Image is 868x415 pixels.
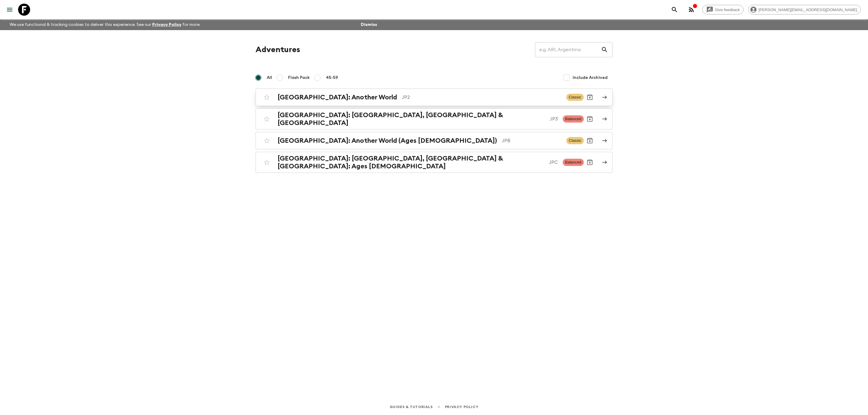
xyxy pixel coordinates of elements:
p: JP3 [550,115,558,123]
span: Flash Pack [288,75,310,81]
span: Classic [566,94,584,101]
a: [GEOGRAPHIC_DATA]: Another World (Ages [DEMOGRAPHIC_DATA])JPBClassicArchive [256,132,612,149]
p: JPB [502,137,561,144]
a: [GEOGRAPHIC_DATA]: [GEOGRAPHIC_DATA], [GEOGRAPHIC_DATA] & [GEOGRAPHIC_DATA]JP3BalancedArchive [256,108,612,129]
button: search adventures [668,4,681,16]
a: Give feedback [702,5,744,14]
input: e.g. AR1, Argentina [535,41,601,58]
a: Privacy Policy [152,23,181,27]
a: [GEOGRAPHIC_DATA]: Another WorldJP2ClassicArchive [256,89,612,106]
p: We use functional & tracking cookies to deliver this experience. See our for more. [7,19,203,30]
h2: [GEOGRAPHIC_DATA]: Another World (Ages [DEMOGRAPHIC_DATA]) [278,137,497,145]
button: menu [4,4,16,16]
h2: [GEOGRAPHIC_DATA]: Another World [278,93,397,101]
span: [PERSON_NAME][EMAIL_ADDRESS][DOMAIN_NAME] [755,8,860,12]
span: Give feedback [712,8,743,12]
h2: [GEOGRAPHIC_DATA]: [GEOGRAPHIC_DATA], [GEOGRAPHIC_DATA] & [GEOGRAPHIC_DATA]: Ages [DEMOGRAPHIC_DATA] [278,154,544,170]
button: Archive [584,113,596,125]
span: 45-59 [326,75,338,81]
h2: [GEOGRAPHIC_DATA]: [GEOGRAPHIC_DATA], [GEOGRAPHIC_DATA] & [GEOGRAPHIC_DATA] [278,111,545,127]
button: Archive [584,91,596,103]
button: Dismiss [359,20,379,29]
span: Balanced [563,115,584,123]
p: JP2 [402,94,561,101]
div: [PERSON_NAME][EMAIL_ADDRESS][DOMAIN_NAME] [748,5,861,14]
a: Privacy Policy [445,404,478,410]
a: Guides & Tutorials [390,404,433,410]
button: Archive [584,135,596,147]
span: Balanced [563,159,584,166]
span: Include Archived [573,75,608,81]
span: All [267,75,272,81]
button: Archive [584,156,596,168]
a: [GEOGRAPHIC_DATA]: [GEOGRAPHIC_DATA], [GEOGRAPHIC_DATA] & [GEOGRAPHIC_DATA]: Ages [DEMOGRAPHIC_DA... [256,152,612,173]
span: Classic [566,137,584,144]
h1: Adventures [256,44,300,56]
p: JPC [549,159,558,166]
